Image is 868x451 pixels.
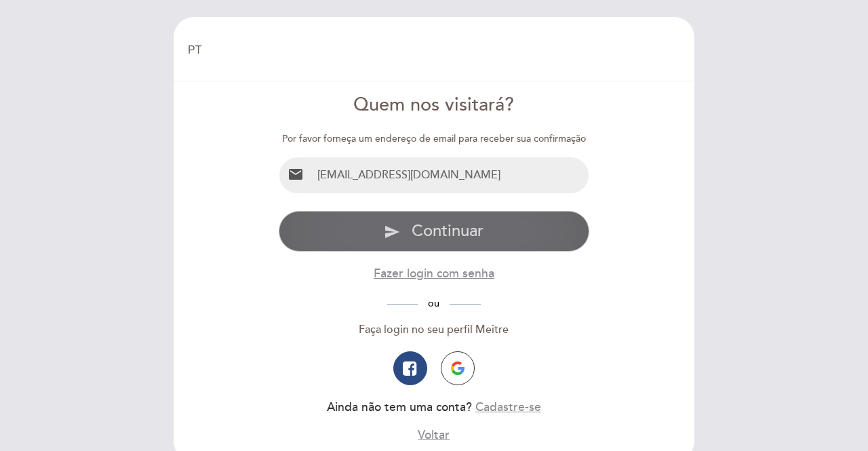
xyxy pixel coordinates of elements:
[279,132,590,146] div: Por favor forneça um endereço de email para receber sua confirmação
[384,224,400,240] i: send
[418,427,450,444] button: Voltar
[288,166,304,182] i: email
[279,322,590,338] div: Faça login no seu perfil Meitre
[412,221,484,241] span: Continuar
[327,400,472,414] span: Ainda não tem uma conta?
[475,399,541,416] button: Cadastre-se
[279,211,590,252] button: send Continuar
[418,298,450,309] span: ou
[279,92,590,119] div: Quem nos visitará?
[451,361,465,375] img: icon-google.png
[374,265,494,282] button: Fazer login com senha
[312,157,589,193] input: Email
